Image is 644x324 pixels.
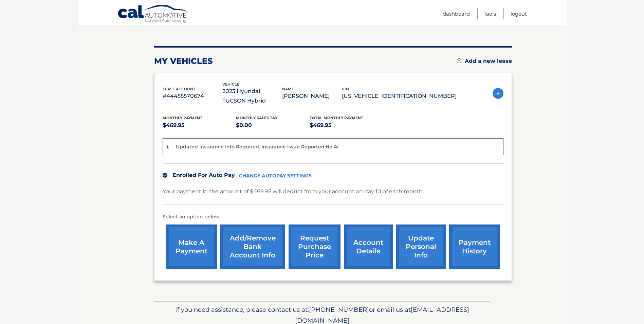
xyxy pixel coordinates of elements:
[457,58,512,65] a: Add a new lease
[172,172,235,178] span: Enrolled For Auto Pay
[163,87,196,91] span: lease account
[163,173,167,178] img: check.svg
[511,8,527,19] a: Logout
[310,121,383,130] p: $469.95
[117,4,189,24] a: Cal Automotive
[344,224,393,269] a: account details
[309,306,369,313] span: [PHONE_NUMBER]
[166,224,217,269] a: make a payment
[239,173,312,179] a: CHANGE AUTOPAY SETTINGS
[176,144,338,150] p: Updated Insurance Info Required. Insurance Issue Reported:No AI
[163,91,222,101] p: #44455570674
[449,224,500,269] a: payment history
[396,224,446,269] a: update personal info
[342,91,457,101] p: [US_VEHICLE_IDENTIFICATION_NUMBER]
[222,87,282,106] p: 2023 Hyundai TUCSON Hybrid
[163,115,202,120] span: Monthly Payment
[154,56,213,66] h2: my vehicles
[282,91,342,101] p: [PERSON_NAME]
[289,224,341,269] a: request purchase price
[493,88,503,99] img: accordion-active.svg
[236,121,310,130] p: $0.00
[236,115,278,120] span: Monthly sales Tax
[443,8,470,19] a: Dashboard
[282,87,294,91] span: name
[163,121,236,130] p: $469.95
[163,213,503,221] p: Select an option below:
[342,87,349,91] span: vin
[484,8,496,19] a: FAQ's
[457,58,461,63] img: add.svg
[220,224,285,269] a: Add/Remove bank account info
[310,115,363,120] span: Total Monthly Payment
[222,82,239,87] span: vehicle
[163,187,424,196] p: Your payment in the amount of $469.95 will deduct from your account on day 10 of each month.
